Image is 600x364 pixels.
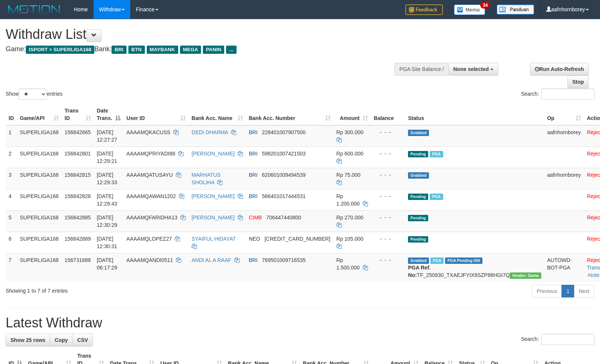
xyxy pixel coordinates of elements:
[336,215,363,220] span: Rp 270.000
[262,257,306,263] span: Copy 769501009716535 to clipboard
[405,104,544,125] th: Status
[532,285,562,297] a: Previous
[192,193,235,199] a: [PERSON_NAME]
[65,129,91,135] span: 156842665
[203,46,224,54] span: PANIN
[127,129,170,135] span: AAAAMQKACUSS
[336,236,363,242] span: Rp 105.000
[127,236,172,242] span: AAAAMQLOPEZ27
[249,193,258,199] span: BRI
[574,285,594,297] a: Next
[408,130,429,136] span: Grabbed
[333,104,371,125] th: Amount: activate to sort column ascending
[72,334,93,346] a: CSV
[497,4,534,15] img: panduan.png
[6,315,594,330] h1: Latest Withdraw
[55,337,68,343] span: Copy
[480,2,490,9] span: 34
[17,232,62,253] td: SUPERLIGA168
[189,104,246,125] th: Bank Acc. Name: activate to sort column ascending
[97,257,118,271] span: [DATE] 06:17:29
[192,236,236,242] a: SYAIFUL HIDAYAT
[405,4,443,15] img: Feedback.jpg
[226,46,236,54] span: ...
[17,253,62,282] td: SUPERLIGA168
[192,215,235,220] a: [PERSON_NAME]
[17,146,62,168] td: SUPERLIGA168
[544,253,584,282] td: AUTOWD-BOT-PGA
[6,89,63,100] label: Show entries
[6,284,244,294] div: Showing 1 to 7 of 7 entries
[147,46,178,54] span: MAYBANK
[6,4,63,15] img: MOTION_logo.png
[6,27,393,42] h1: Withdraw List
[588,272,600,278] a: Note
[17,168,62,189] td: SUPERLIGA168
[374,150,402,157] div: - - -
[192,129,228,135] a: DEDI DHARMA
[408,257,429,264] span: Grabbed
[192,172,221,185] a: MARHATUS SHOLIHA
[6,189,17,210] td: 4
[6,210,17,232] td: 5
[97,172,118,185] span: [DATE] 12:29:33
[336,172,361,178] span: Rp 75.000
[65,151,91,157] span: 156842801
[124,104,189,125] th: User ID: activate to sort column ascending
[374,192,402,200] div: - - -
[374,129,402,136] div: - - -
[97,151,118,164] span: [DATE] 12:29:21
[17,210,62,232] td: SUPERLIGA168
[65,193,91,199] span: 156842828
[336,129,363,135] span: Rp 300.000
[445,257,482,264] span: PGA Pending
[430,257,444,264] span: Marked by aafromsomean
[374,256,402,264] div: - - -
[521,334,594,345] label: Search:
[6,334,50,346] a: Show 25 rows
[262,172,306,178] span: Copy 620601009494539 to clipboard
[336,151,363,157] span: Rp 600.000
[249,151,258,157] span: BRI
[6,168,17,189] td: 3
[265,236,331,242] span: Copy 5859459223534313 to clipboard
[408,194,428,200] span: Pending
[262,129,306,135] span: Copy 228401007907500 to clipboard
[405,253,544,282] td: TF_250930_TXAEJFYIX8SZP86HGI7Q
[249,129,258,135] span: BRI
[6,104,17,125] th: ID
[408,236,428,243] span: Pending
[544,125,584,147] td: aafnhornborey
[521,89,594,100] label: Search:
[65,215,91,220] span: 156842885
[192,257,231,263] a: ANDI AL A RAAF
[430,194,443,200] span: Marked by aafsengchandara
[408,265,430,278] b: PGA Ref. No:
[448,63,498,75] button: None selected
[561,285,574,297] a: 1
[541,334,594,345] input: Search:
[127,151,175,157] span: AAAAMQPRIYADI88
[374,235,402,243] div: - - -
[249,172,258,178] span: BRI
[192,151,235,157] a: [PERSON_NAME]
[128,46,145,54] span: BTN
[112,46,126,54] span: BRI
[544,168,584,189] td: aafnhornborey
[408,215,428,221] span: Pending
[77,337,88,343] span: CSV
[249,236,260,242] span: NEO
[97,129,118,143] span: [DATE] 12:27:27
[127,172,173,178] span: AAAAMQATUSAYU
[249,215,262,220] span: CIMB
[336,193,360,207] span: Rp 1.200.000
[65,172,91,178] span: 156842815
[17,125,62,147] td: SUPERLIGA168
[62,104,94,125] th: Trans ID: activate to sort column ascending
[6,46,393,53] h4: Game: Bank:
[454,4,485,15] img: Button%20Memo.svg
[26,46,94,54] span: ISPORT > SUPERLIGA168
[262,193,306,199] span: Copy 566401017444531 to clipboard
[17,104,62,125] th: Game/API: activate to sort column ascending
[97,236,118,249] span: [DATE] 12:30:31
